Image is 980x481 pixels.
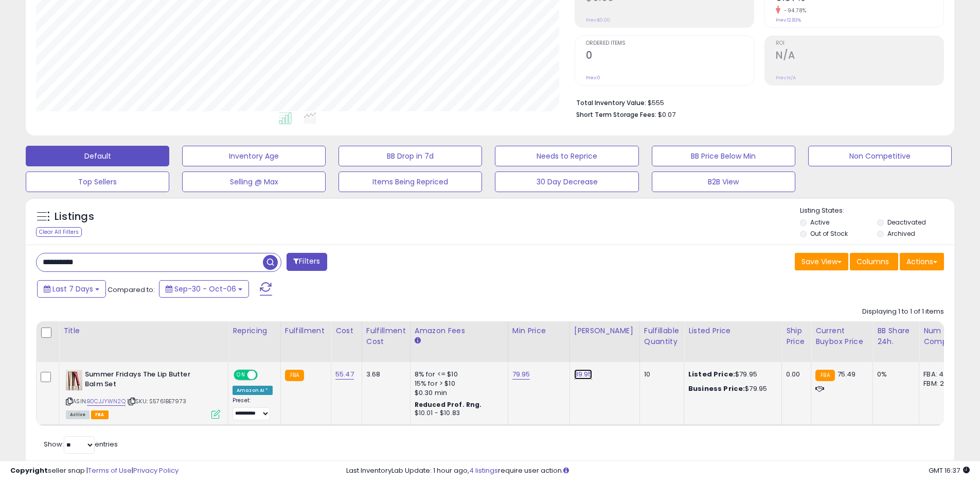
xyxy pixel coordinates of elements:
[574,369,593,380] a: 89.95
[285,370,304,381] small: FBA
[808,146,952,166] button: Non Competitive
[923,325,961,347] div: Num of Comp.
[87,397,126,406] a: B0CJJYWN2Q
[174,284,236,294] span: Sep-30 - Oct-06
[586,75,600,81] small: Prev: 0
[776,49,943,63] h2: N/A
[26,146,169,166] button: Default
[862,307,944,317] div: Displaying 1 to 1 of 1 items
[346,466,970,476] div: Last InventoryLab Update: 1 hour ago, require user action.
[576,96,936,108] li: $555
[688,325,777,336] div: Listed Price
[810,229,848,238] label: Out of Stock
[338,171,482,192] button: Items Being Repriced
[688,369,735,379] b: Listed Price:
[256,371,273,380] span: OFF
[512,325,565,336] div: Min Price
[335,325,358,336] div: Cost
[366,370,402,379] div: 3.68
[415,400,482,409] b: Reduced Prof. Rng.
[586,17,610,23] small: Prev: $0.00
[815,370,834,381] small: FBA
[415,409,500,418] div: $10.01 - $10.83
[159,280,249,298] button: Sep-30 - Oct-06
[495,171,638,192] button: 30 Day Decrease
[108,285,155,295] span: Compared to:
[495,146,638,166] button: Needs to Reprice
[576,98,646,107] b: Total Inventory Value:
[10,466,48,475] strong: Copyright
[66,370,82,390] img: 41yoE3WxqmL._SL40_.jpg
[415,370,500,379] div: 8% for <= $10
[415,379,500,388] div: 15% for > $10
[91,410,109,419] span: FBA
[688,384,745,393] b: Business Price:
[900,253,944,270] button: Actions
[366,325,406,347] div: Fulfillment Cost
[85,370,210,391] b: Summer Fridays The Lip Butter Balm Set
[10,466,179,476] div: seller snap | |
[644,325,680,347] div: Fulfillable Quantity
[182,146,326,166] button: Inventory Age
[233,325,276,336] div: Repricing
[233,397,273,420] div: Preset:
[26,171,169,192] button: Top Sellers
[877,370,911,379] div: 0%
[929,466,970,475] span: 2025-10-14 16:37 GMT
[810,218,829,227] label: Active
[857,256,889,267] span: Columns
[923,370,957,379] div: FBA: 4
[55,210,94,224] h5: Listings
[795,253,848,270] button: Save View
[838,369,856,379] span: 75.49
[658,110,675,119] span: $0.07
[644,370,676,379] div: 10
[287,253,327,271] button: Filters
[338,146,482,166] button: BB Drop in 7d
[66,410,90,419] span: All listings currently available for purchase on Amazon
[36,227,82,237] div: Clear All Filters
[233,386,273,395] div: Amazon AI *
[574,325,635,336] div: [PERSON_NAME]
[586,41,754,46] span: Ordered Items
[850,253,898,270] button: Columns
[688,384,774,393] div: $79.95
[88,466,132,475] a: Terms of Use
[335,369,354,380] a: 55.47
[877,325,915,347] div: BB Share 24h.
[815,325,868,347] div: Current Buybox Price
[469,466,498,475] a: 4 listings
[776,75,796,81] small: Prev: N/A
[415,325,504,336] div: Amazon Fees
[786,370,803,379] div: 0.00
[182,171,326,192] button: Selling @ Max
[887,218,926,227] label: Deactivated
[133,466,179,475] a: Privacy Policy
[415,336,421,346] small: Amazon Fees.
[63,325,224,336] div: Title
[923,379,957,388] div: FBM: 2
[652,146,795,166] button: BB Price Below Min
[786,325,807,347] div: Ship Price
[66,370,220,418] div: ASIN:
[127,397,186,405] span: | SKU: S5761BE7973
[44,439,118,449] span: Show: entries
[285,325,327,336] div: Fulfillment
[688,370,774,379] div: $79.95
[800,206,954,216] p: Listing States:
[512,369,530,380] a: 79.95
[776,41,943,46] span: ROI
[576,110,656,119] b: Short Term Storage Fees:
[37,280,106,298] button: Last 7 Days
[776,17,801,23] small: Prev: 12.83%
[652,171,795,192] button: B2B View
[235,371,247,380] span: ON
[52,284,93,294] span: Last 7 Days
[586,49,754,63] h2: 0
[780,7,807,14] small: -94.78%
[415,388,500,398] div: $0.30 min
[887,229,915,238] label: Archived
